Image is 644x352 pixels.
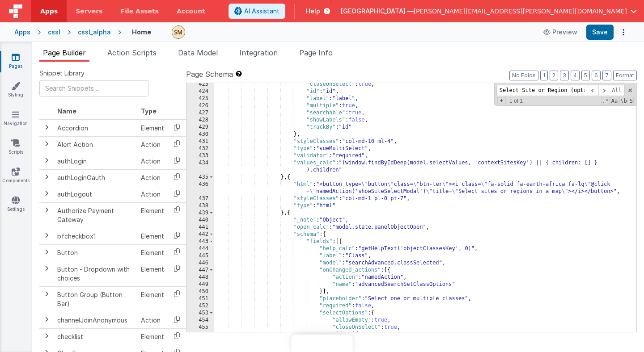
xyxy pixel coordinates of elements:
div: 449 [186,281,214,288]
input: Search for [496,85,588,96]
div: 431 [186,138,214,145]
div: 437 [186,195,214,202]
span: File Assets [121,7,159,16]
div: 425 [186,95,214,102]
span: Action Scripts [107,48,157,57]
div: 436 [186,181,214,195]
div: 434 [186,159,214,174]
div: 423 [186,81,214,88]
div: 439 [186,210,214,217]
td: Action [137,136,168,153]
div: 426 [186,102,214,109]
td: Element [137,286,168,312]
div: 446 [186,260,214,267]
button: Options [617,26,630,38]
div: 451 [186,295,214,302]
td: channelJoinAnonymous [54,312,137,328]
div: cssl [48,28,60,37]
span: Apps [40,7,58,16]
td: authLogin [54,153,137,169]
td: Button - Dropdown with choices [54,261,137,286]
td: checklist [54,328,137,345]
td: authLoginOauth [54,169,137,186]
span: Integration [239,48,278,57]
td: Action [137,186,168,202]
button: 6 [592,71,601,80]
button: AI Assistant [229,4,285,19]
td: authLogout [54,186,137,202]
td: Element [137,202,168,228]
td: Element [137,228,168,244]
button: No Folds [509,71,538,80]
div: 429 [186,124,214,131]
div: 447 [186,267,214,274]
span: Type [141,107,157,115]
span: AI Assistant [244,7,280,16]
span: Search In Selection [629,97,634,105]
div: 438 [186,202,214,210]
div: 452 [186,302,214,310]
div: 433 [186,152,214,159]
button: Format [613,71,637,80]
div: 448 [186,274,214,281]
button: 5 [581,71,590,80]
div: 427 [186,109,214,117]
button: 3 [560,71,569,80]
div: 441 [186,224,214,231]
img: e9616e60dfe10b317d64a5e98ec8e357 [172,26,185,38]
button: 4 [571,71,580,80]
td: Action [137,153,168,169]
td: Action [137,169,168,186]
div: 453 [186,310,214,317]
div: 424 [186,88,214,95]
span: Toggel Replace mode [497,97,506,104]
td: Alert Action [54,136,137,153]
div: cssl_alpha [78,28,111,37]
td: Element [137,261,168,286]
span: Alt-Enter [609,85,625,96]
td: Element [137,328,168,345]
h4: Home [132,29,151,35]
span: RegExp Search [601,97,609,105]
div: 445 [186,252,214,260]
div: 442 [186,231,214,238]
div: 455 [186,324,214,331]
button: 2 [550,71,558,80]
span: [GEOGRAPHIC_DATA] — [341,7,414,16]
div: 432 [186,145,214,152]
td: Button Group (Button Bar) [54,286,137,312]
span: Page Info [299,48,333,57]
div: 430 [186,131,214,138]
td: Element [137,120,168,137]
div: 456 [186,331,214,338]
button: [GEOGRAPHIC_DATA] — [PERSON_NAME][EMAIL_ADDRESS][PERSON_NAME][DOMAIN_NAME] [341,7,637,16]
td: Action [137,312,168,328]
span: Page Schema [186,69,233,80]
span: Name [57,107,76,115]
span: Snippet Library [39,69,85,78]
div: 428 [186,117,214,124]
button: 7 [602,71,611,80]
span: Servers [76,7,102,16]
div: 454 [186,317,214,324]
span: [PERSON_NAME][EMAIL_ADDRESS][PERSON_NAME][DOMAIN_NAME] [414,7,627,16]
td: Button [54,244,137,261]
button: Save [586,25,614,40]
input: Search Snippets ... [39,80,148,96]
span: 1 of 1 [506,98,526,104]
div: 450 [186,288,214,295]
td: Authorize Payment Gateway [54,202,137,228]
span: Page Builder [43,48,86,57]
td: bfcheckbox1 [54,228,137,244]
div: 444 [186,245,214,252]
span: Whole Word Search [619,97,627,105]
span: CaseSensitive Search [610,97,619,105]
div: 435 [186,174,214,181]
td: Accordion [54,120,137,137]
div: 440 [186,217,214,224]
td: Element [137,244,168,261]
button: Preview [538,25,583,39]
button: 1 [540,71,548,80]
div: 443 [186,238,214,245]
span: Data Model [178,48,218,57]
